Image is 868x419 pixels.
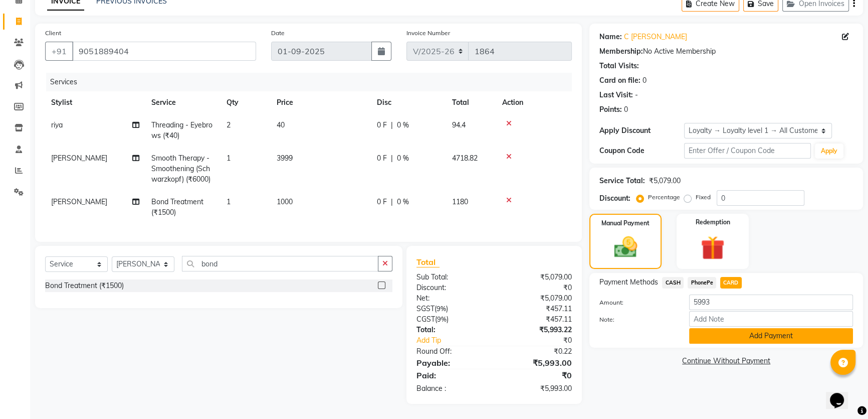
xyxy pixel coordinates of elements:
span: Bond Treatment (₹1500) [151,197,203,217]
span: 2 [227,120,231,129]
div: Service Total: [599,176,645,186]
th: Stylist [45,91,145,114]
div: Apply Discount [599,125,684,136]
span: Payment Methods [599,277,658,288]
span: 3999 [277,154,293,163]
a: Continue Without Payment [591,356,861,366]
span: CASH [662,277,684,289]
span: PhonePe [688,277,716,289]
th: Total [446,91,496,114]
span: Smooth Therapy - Smoothening (Schwarzkopf) (₹6000) [151,154,210,184]
label: Note: [592,315,682,324]
div: ₹0.22 [494,346,579,357]
button: Add Payment [689,328,853,344]
div: ₹5,079.00 [649,176,681,186]
span: 9% [437,305,446,313]
label: Redemption [696,218,730,227]
span: | [391,153,393,164]
div: ₹0 [494,369,579,381]
span: SGST [416,304,435,313]
a: Add Tip [409,335,509,346]
div: ₹5,079.00 [494,293,579,304]
div: ( ) [409,304,494,314]
th: Disc [371,91,446,114]
div: Bond Treatment (₹1500) [45,281,124,291]
th: Action [496,91,572,114]
label: Client [45,29,61,38]
div: Sub Total: [409,272,494,283]
span: 40 [277,120,285,129]
div: Card on file: [599,75,640,86]
label: Date [271,29,285,38]
iframe: chat widget [826,379,858,409]
label: Amount: [592,298,682,307]
label: Manual Payment [601,219,649,228]
div: ₹5,079.00 [494,272,579,283]
div: No Active Membership [599,46,853,57]
div: Total: [409,325,494,335]
div: ₹457.11 [494,304,579,314]
span: 9% [437,315,447,323]
div: 0 [642,75,646,86]
span: 94.4 [452,120,466,129]
input: Amount [689,295,853,310]
input: Enter Offer / Coupon Code [684,143,811,159]
div: Last Visit: [599,90,633,100]
div: ₹457.11 [494,314,579,325]
div: Balance : [409,383,494,394]
div: Coupon Code [599,146,684,156]
div: Points: [599,104,622,115]
div: Round Off: [409,346,494,357]
div: Discount: [409,283,494,293]
button: Apply [815,144,843,159]
span: 1 [227,154,231,163]
div: Discount: [599,193,630,204]
span: CGST [416,315,435,324]
input: Add Note [689,311,853,327]
a: C [PERSON_NAME] [624,32,687,42]
span: 4718.82 [452,154,478,163]
span: 0 % [397,153,409,164]
div: ( ) [409,314,494,325]
div: Name: [599,32,622,42]
span: 0 F [377,120,387,130]
div: ₹0 [508,335,579,346]
span: 1 [227,197,231,206]
span: | [391,197,393,207]
span: Threading - Eyebrows (₹40) [151,120,212,140]
div: ₹5,993.00 [494,383,579,394]
span: CARD [720,277,742,289]
button: +91 [45,42,73,61]
div: Payable: [409,357,494,369]
th: Service [145,91,221,114]
div: Membership: [599,46,643,57]
img: _gift.svg [693,233,732,263]
span: 0 F [377,197,387,207]
label: Invoice Number [406,29,450,38]
div: Net: [409,293,494,304]
div: Total Visits: [599,61,639,71]
div: - [635,90,638,100]
div: Services [46,73,579,91]
input: Search or Scan [182,256,378,271]
span: riya [51,120,63,129]
th: Price [271,91,371,114]
label: Fixed [696,193,711,202]
div: ₹5,993.22 [494,325,579,335]
th: Qty [221,91,271,114]
span: 1000 [277,197,293,206]
span: | [391,120,393,130]
span: Total [416,257,440,267]
span: 1180 [452,197,468,206]
div: Paid: [409,369,494,381]
div: 0 [624,104,628,115]
div: ₹5,993.00 [494,357,579,369]
div: ₹0 [494,283,579,293]
input: Search by Name/Mobile/Email/Code [72,42,256,61]
span: 0 % [397,120,409,130]
span: [PERSON_NAME] [51,154,107,163]
span: 0 % [397,197,409,207]
img: _cash.svg [607,234,644,260]
span: [PERSON_NAME] [51,197,107,206]
label: Percentage [648,193,680,202]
